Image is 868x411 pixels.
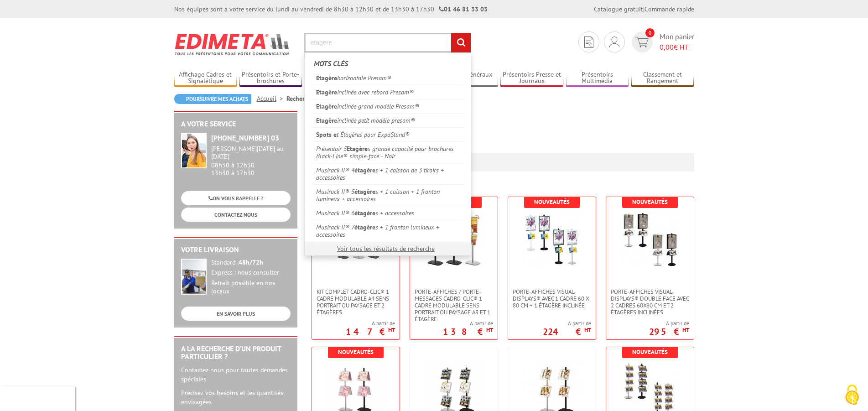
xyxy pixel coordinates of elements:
a: Commande rapide [645,5,694,13]
a: Musirack II® 6étagères + accessoires [312,206,464,220]
b: Nouveautés [632,348,668,356]
a: Affichage Cadres et Signalétique [174,71,237,86]
p: 295 € [649,329,689,334]
a: Etagèreinclinée petit modèle presam® [312,113,464,127]
b: Nouveautés [338,348,374,356]
img: devis rapide [609,36,619,47]
a: Porte-affiches Visual-Displays® double face avec 2 cadres 60x80 cm et 2 étagères inclinées [606,288,694,316]
img: devis rapide [584,36,593,48]
em: étagère [354,166,375,174]
sup: HT [584,326,591,334]
a: Poursuivre mes achats [174,94,251,104]
a: EN SAVOIR PLUS [181,307,291,321]
p: 138 € [443,329,493,334]
a: Voir tous les résultats de recherche [337,245,435,253]
p: 147 € [346,329,395,334]
h2: Résultat pour : [307,120,694,135]
div: | [594,5,694,14]
input: Rechercher un produit ou une référence... [304,33,471,52]
span: 0 [645,28,655,37]
a: devis rapide 0 Mon panier 0,00€ HT [629,31,694,52]
a: Spots et Étagères pour ExpoStand® [312,127,464,141]
strong: [PHONE_NUMBER] 03 [211,133,279,142]
em: Spots e [316,130,337,139]
a: Etagèreinclinée grand modèle Presam® [312,99,464,113]
span: 0,00 [660,42,674,52]
a: Etagèrehorizontale Presam® [312,71,464,85]
span: Mots clés [314,59,348,68]
b: Nouveautés [632,198,668,206]
h2: A votre service [181,120,291,128]
div: Express : nous consulter [211,269,291,277]
li: Recherche avancée [286,94,338,103]
span: Kit complet cadro-Clic® 1 cadre modulable A4 sens portrait ou paysage et 2 étagères [317,288,395,316]
sup: HT [388,326,395,334]
div: Retrait possible en nos locaux [211,279,291,296]
a: Présentoirs et Porte-brochures [239,71,302,86]
em: Etagère [316,88,337,96]
a: Musirack II® 4étagères + 1 caisson de 3 tiroirs + accessoires [312,163,464,184]
a: CONTACTEZ-NOUS [181,208,291,222]
a: Musirack II® 5étagères + 1 caisson + 1 fronton lumineux + accessoires [312,184,464,206]
img: PORTE-AFFICHES VISUAL-DISPLAYS® AVEC 1 CADRE 60 X 80 CM + 1 ÉTAGÈRE INCLINÉE [522,211,582,270]
img: widget-livraison.jpg [181,259,207,295]
a: Kit complet cadro-Clic® 1 cadre modulable A4 sens portrait ou paysage et 2 étagères [312,288,400,316]
img: devis rapide [635,37,649,47]
em: Etagère [347,145,368,153]
a: ON VOUS RAPPELLE ? [181,191,291,205]
a: PORTE-AFFICHES VISUAL-DISPLAYS® AVEC 1 CADRE 60 X 80 CM + 1 ÉTAGÈRE INCLINÉE [508,288,596,309]
span: A partir de [346,320,395,327]
span: Porte-affiches Visual-Displays® double face avec 2 cadres 60x80 cm et 2 étagères inclinées [611,288,689,316]
a: Catalogue gratuit [594,5,643,13]
a: Etagèreinclinée avec rebord Presam® [312,85,464,99]
img: Cookies (fenêtre modale) [841,384,863,406]
em: Etagère [316,102,337,110]
em: étagère [354,187,375,196]
span: PORTE-AFFICHES VISUAL-DISPLAYS® AVEC 1 CADRE 60 X 80 CM + 1 ÉTAGÈRE INCLINÉE [513,288,591,309]
img: Porte-affiches Visual-Displays® double face avec 2 cadres 60x80 cm et 2 étagères inclinées [620,211,680,270]
strong: 01 46 81 33 03 [439,5,488,13]
a: Présentoir 5Etagères grande capacité pour brochures Black-Line® simple-face - Noir [312,141,464,163]
strong: 48h/72h [239,258,263,266]
img: widget-service.jpg [181,133,207,168]
h2: A la recherche d'un produit particulier ? [181,345,291,361]
div: page [311,153,690,172]
b: Nouveautés [534,198,570,206]
em: Etagère [316,74,337,82]
div: Rechercher un produit ou une référence... [304,52,471,256]
em: étagère [354,209,375,217]
em: Etagère [316,116,337,125]
a: Présentoirs Presse et Journaux [500,71,563,86]
a: Porte-affiches / Porte-messages Cadro-Clic® 1 cadre modulable sens portrait ou paysage A3 et 1 ét... [410,288,498,323]
input: rechercher [451,33,471,52]
span: € HT [660,42,694,52]
a: Classement et Rangement [631,71,694,86]
span: Porte-affiches / Porte-messages Cadro-Clic® 1 cadre modulable sens portrait ou paysage A3 et 1 ét... [415,288,493,323]
span: A partir de [543,320,591,327]
a: Musirack II® 7étagères + 1 fronton lumineux + accessoires [312,220,464,241]
p: Précisez vos besoins et les quantités envisagées [181,388,291,406]
span: A partir de [649,320,689,327]
sup: HT [682,326,689,334]
span: Mon panier [660,31,694,52]
p: 224 € [543,329,591,334]
em: étagère [354,223,375,231]
div: Standard : [211,259,291,267]
h2: Votre livraison [181,246,291,254]
img: Edimeta [174,27,291,61]
div: [PERSON_NAME][DATE] au [DATE] [211,145,291,161]
p: Contactez-nous pour toutes demandes spéciales [181,365,291,384]
a: Accueil [257,94,286,103]
div: 08h30 à 12h30 13h30 à 17h30 [211,145,291,177]
sup: HT [486,326,493,334]
div: Nos équipes sont à votre service du lundi au vendredi de 8h30 à 12h30 et de 13h30 à 17h30 [174,5,488,14]
span: A partir de [443,320,493,327]
button: Cookies (fenêtre modale) [836,380,868,411]
a: Présentoirs Multimédia [566,71,629,86]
